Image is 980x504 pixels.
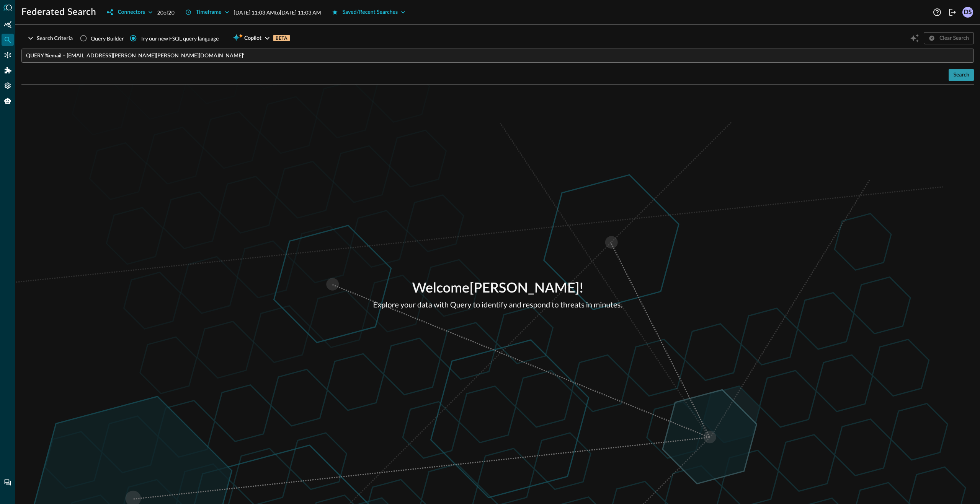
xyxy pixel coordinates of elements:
[343,8,398,17] div: Saved/Recent Searches
[26,49,974,63] input: FSQL
[962,7,973,18] div: DS
[931,6,943,18] button: Help
[949,69,974,81] button: Search
[244,34,261,43] span: Copilot
[234,8,321,16] p: [DATE] 11:03 AM to [DATE] 11:03 AM
[2,64,14,76] div: Addons
[2,80,14,92] div: Settings
[140,34,219,42] div: Try our new FSQL query language
[118,8,145,17] div: Connectors
[2,476,14,489] div: Chat
[373,299,622,311] p: Explore your data with Query to identify and respond to threats in minutes.
[228,32,294,44] button: CopilotBETA
[273,35,290,41] p: BETA
[2,49,14,61] div: Connectors
[196,8,222,17] div: Timeframe
[953,70,969,80] div: Search
[2,34,14,46] div: Federated Search
[946,6,959,18] button: Logout
[373,278,622,299] p: Welcome [PERSON_NAME] !
[181,6,234,18] button: Timeframe
[2,18,14,31] div: Summary Insights
[327,6,410,18] button: Saved/Recent Searches
[157,8,175,16] p: 20 of 20
[91,34,124,42] span: Query Builder
[37,34,73,43] div: Search Criteria
[21,6,96,18] h1: Federated Search
[102,6,157,18] button: Connectors
[2,95,14,107] div: Query Agent
[21,32,77,44] button: Search Criteria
